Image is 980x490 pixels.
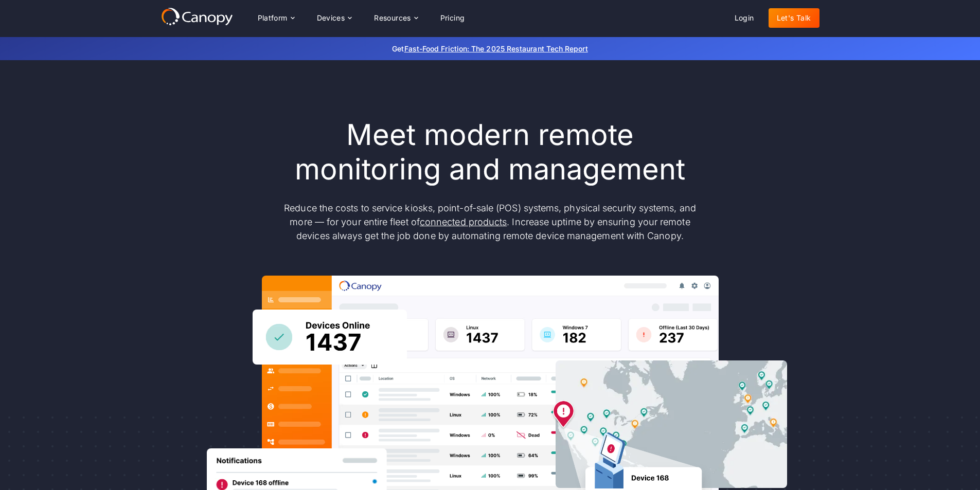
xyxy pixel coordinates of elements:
div: Resources [366,8,425,28]
div: Devices [317,14,345,22]
div: Platform [250,8,302,28]
a: Login [726,8,762,28]
h1: Meet modern remote monitoring and management [274,118,706,187]
div: Devices [309,8,360,28]
a: Pricing [432,8,473,28]
img: Canopy sees how many devices are online [253,310,407,365]
div: Platform [258,14,288,22]
a: connected products [420,216,507,227]
p: Get [238,43,742,54]
p: Reduce the costs to service kiosks, point-of-sale (POS) systems, physical security systems, and m... [274,201,706,243]
a: Let's Talk [769,8,819,28]
a: Fast-Food Friction: The 2025 Restaurant Tech Report [404,44,588,53]
div: Resources [374,14,411,22]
